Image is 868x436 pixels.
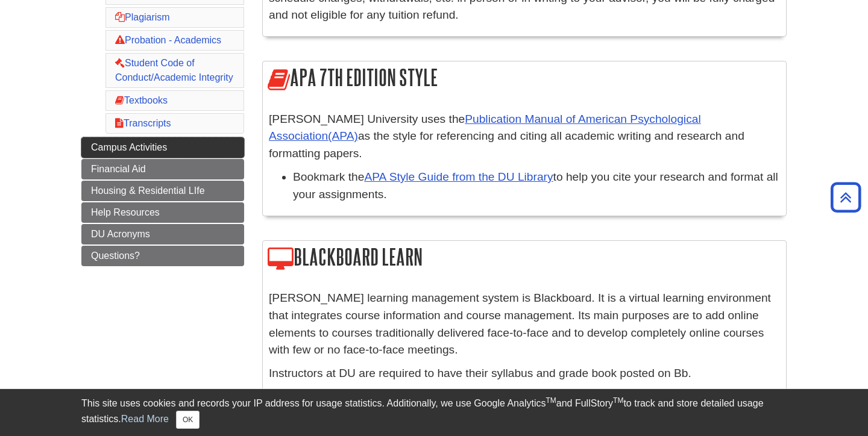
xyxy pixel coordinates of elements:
[826,189,865,205] a: Back to Top
[81,159,244,179] a: Financial Aid
[269,365,780,382] p: Instructors at DU are required to have their syllabus and grade book posted on Bb.
[115,58,233,83] a: Student Code of Conduct/Academic Integrity
[121,414,169,424] a: Read More
[81,246,244,266] a: Questions?
[91,164,146,174] span: Financial Aid
[263,61,786,96] h2: APA 7th Edition Style
[115,118,171,128] a: Transcripts
[269,111,780,163] p: [PERSON_NAME] University uses the as the style for referencing and citing all academic writing an...
[81,137,244,158] a: Campus Activities
[115,12,170,22] a: Plagiarism
[81,181,244,201] a: Housing & Residential LIfe
[613,396,623,405] sup: TM
[364,170,553,183] a: APA Style Guide from the DU Library
[115,95,168,105] a: Textbooks
[269,290,780,359] p: [PERSON_NAME] learning management system is Blackboard. It is a virtual learning environment that...
[263,241,786,275] h2: Blackboard Learn
[81,202,244,223] a: Help Resources
[269,113,701,143] a: Publication Manual of American Psychological Association(APA)
[91,229,150,239] span: DU Acronyms
[115,35,221,45] a: Probation - Academics
[81,224,244,244] a: DU Acronyms
[91,251,140,261] span: Questions?
[81,396,787,429] div: This site uses cookies and records your IP address for usage statistics. Additionally, we use Goo...
[176,411,200,429] button: Close
[91,142,167,152] span: Campus Activities
[91,185,205,196] span: Housing & Residential LIfe
[293,169,780,204] li: Bookmark the to help you cite your research and format all your assignments.
[91,207,160,217] span: Help Resources
[546,396,556,405] sup: TM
